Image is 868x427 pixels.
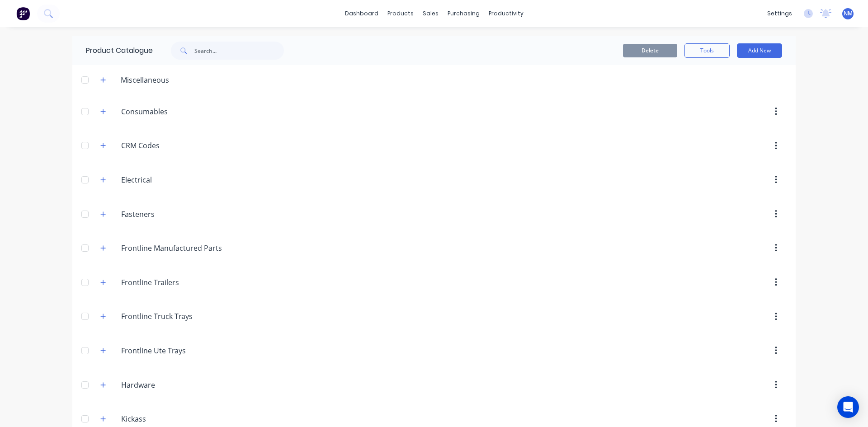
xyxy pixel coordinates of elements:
[763,7,797,20] div: settings
[121,140,228,151] input: Enter category name
[837,396,859,418] div: Open Intercom Messenger
[121,243,228,253] input: Enter category name
[121,345,228,356] input: Enter category name
[121,106,228,117] input: Enter category name
[383,7,418,20] div: products
[113,75,176,85] div: Miscellaneous
[72,36,153,65] div: Product Catalogue
[121,174,228,185] input: Enter category name
[623,44,677,57] button: Delete
[121,209,228,220] input: Enter category name
[121,413,228,424] input: Enter category name
[418,7,443,20] div: sales
[121,277,228,288] input: Enter category name
[194,42,284,60] input: Search...
[484,7,528,20] div: productivity
[737,43,782,58] button: Add New
[844,9,853,18] span: NM
[121,311,228,322] input: Enter category name
[16,7,30,20] img: Factory
[340,7,383,20] a: dashboard
[121,380,228,390] input: Enter category name
[443,7,484,20] div: purchasing
[684,43,730,58] button: Tools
